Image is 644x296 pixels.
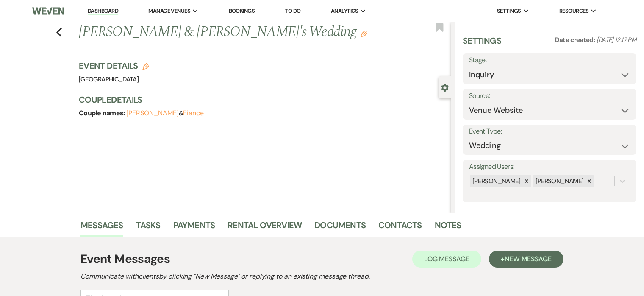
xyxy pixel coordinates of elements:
h3: Settings [463,35,501,53]
h1: [PERSON_NAME] & [PERSON_NAME]'s Wedding [79,22,373,42]
span: New Message [505,254,552,263]
label: Event Type: [469,126,630,138]
button: Edit [361,30,367,37]
a: Tasks [136,218,161,237]
div: [PERSON_NAME] [470,175,522,187]
a: Contacts [378,218,422,237]
span: Log Message [424,254,469,263]
button: Fiance [183,110,204,117]
label: Source: [469,90,630,102]
a: Rental Overview [228,218,302,237]
a: Bookings [229,7,255,14]
button: Close lead details [441,83,449,91]
div: [PERSON_NAME] [533,175,585,187]
span: & [126,109,204,117]
h3: Couple Details [79,94,442,106]
span: Analytics [331,7,358,15]
button: Log Message [412,251,481,268]
h1: Event Messages [80,250,170,268]
span: [DATE] 12:17 PM [597,36,636,44]
label: Assigned Users: [469,161,630,173]
img: Weven Logo [32,2,64,20]
span: Settings [497,7,521,15]
h3: Event Details [79,60,149,72]
span: Date created: [555,36,597,44]
a: Payments [173,218,215,237]
button: [PERSON_NAME] [126,110,179,117]
label: Stage: [469,54,630,67]
a: Messages [80,218,123,237]
span: [GEOGRAPHIC_DATA] [79,75,139,84]
h2: Communicate with clients by clicking "New Message" or replying to an existing message thread. [80,271,563,282]
a: Documents [314,218,366,237]
a: Dashboard [88,7,118,15]
a: Notes [435,218,461,237]
a: To Do [285,7,300,14]
button: +New Message [489,251,563,268]
span: Manage Venues [148,7,190,15]
span: Couple names: [79,109,126,117]
span: Resources [559,7,588,15]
